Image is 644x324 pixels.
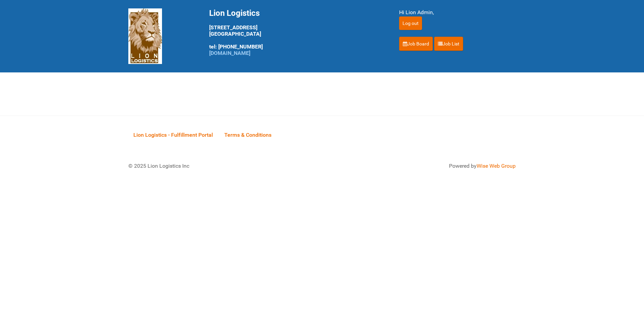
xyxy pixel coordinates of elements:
[330,162,516,170] div: Powered by
[477,163,516,169] a: Wise Web Group
[399,17,422,30] input: Log out
[224,132,271,138] span: Terms & Conditions
[128,8,162,64] img: Lion Logistics
[128,33,162,39] a: Lion Logistics
[209,50,250,56] a: [DOMAIN_NAME]
[128,124,218,145] a: Lion Logistics - Fulfillment Portal
[209,8,382,56] div: [STREET_ADDRESS] [GEOGRAPHIC_DATA] tel: [PHONE_NUMBER]
[123,157,319,175] div: © 2025 Lion Logistics Inc
[434,37,463,51] a: Job List
[133,132,213,138] span: Lion Logistics - Fulfillment Portal
[399,8,516,17] div: Hi Lion Admin,
[219,124,277,145] a: Terms & Conditions
[399,37,433,51] a: Job Board
[209,8,260,18] span: Lion Logistics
